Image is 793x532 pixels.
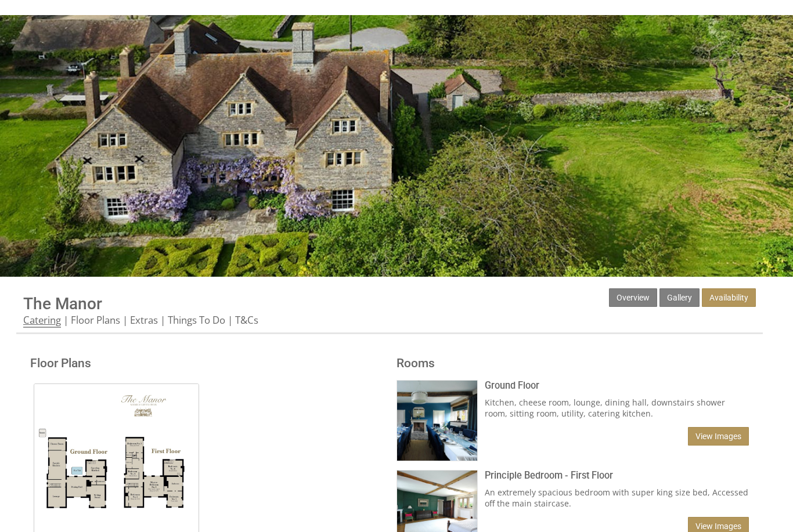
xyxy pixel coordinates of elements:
[235,313,258,327] a: T&Cs
[485,487,749,509] p: An extremely spacious bedroom with super king size bed, Accessed off the main staircase.
[397,381,477,461] img: Ground Floor
[168,313,225,327] a: Things To Do
[396,356,749,370] h2: Rooms
[23,294,102,313] a: The Manor
[702,288,756,307] a: Availability
[71,313,120,327] a: Floor Plans
[485,470,749,481] h3: Principle Bedroom - First Floor
[23,313,61,328] a: Catering
[30,356,383,370] h2: Floor Plans
[659,288,700,307] a: Gallery
[688,427,749,446] a: View Images
[130,313,158,327] a: Extras
[485,397,749,419] p: Kitchen, cheese room, lounge, dining hall, downstairs shower room, sitting room, utility, caterin...
[609,288,657,307] a: Overview
[485,380,749,391] h3: Ground Floor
